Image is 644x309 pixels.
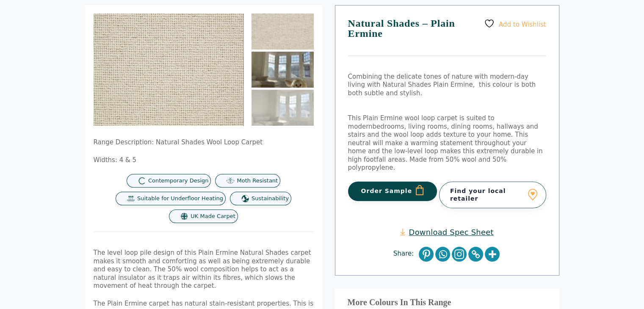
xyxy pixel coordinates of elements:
[94,249,311,290] span: The level loop pile design of this Plain Ermine Natural Shades carpet makes it smooth and comfort...
[348,123,543,172] span: bedrooms, living rooms, dining rooms, hallways and stairs and the wool loop adds texture to your ...
[485,247,500,262] a: More
[191,213,235,220] span: UK Made Carpet
[94,156,314,165] p: Widths: 4 & 5
[252,14,314,50] img: Plain soft cream
[435,247,450,262] a: Whatsapp
[148,177,209,185] span: Contemporary Design
[499,20,546,28] span: Add to Wishlist
[94,138,314,147] p: Range Description: Natural Shades Wool Loop Carpet
[468,247,483,262] a: Copy Link
[419,247,434,262] a: Pinterest
[348,18,546,56] h1: Natural Shades – Plain Ermine
[484,18,546,29] a: Add to Wishlist
[348,182,437,201] button: Order Sample
[137,195,223,202] span: Suitable for Underfloor Heating
[400,227,493,237] a: Download Spec Sheet
[252,52,314,88] img: Natural Shades - Plain Ermine - Image 2
[252,90,314,126] img: Natural Shades - Plain Ermine - Image 3
[452,247,467,262] a: Instagram
[393,250,418,258] span: Share:
[439,182,546,208] a: Find your local retailer
[252,195,289,202] span: Sustainability
[237,177,278,185] span: Moth Resistant
[348,301,547,304] h3: More Colours In This Range
[348,114,495,130] span: This Plain Ermine wool loop carpet is suited to modern
[348,73,536,97] span: Combining the delicate tones of nature with modern-day living with Natural Shades Plain Ermine, t...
